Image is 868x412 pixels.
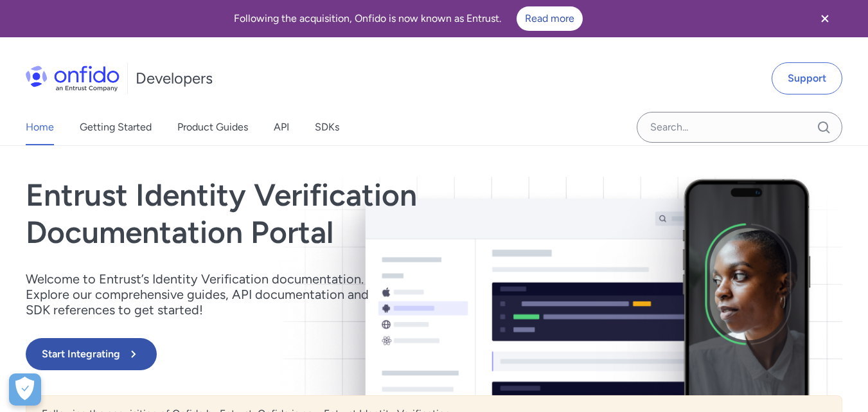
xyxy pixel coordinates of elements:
[274,109,289,145] a: API
[637,112,842,143] input: Onfido search input field
[801,3,849,35] button: Close banner
[772,62,842,94] a: Support
[26,271,385,318] p: Welcome to Entrust’s Identity Verification documentation. Explore our comprehensive guides, API d...
[9,373,41,406] div: Cookie Preferences
[26,338,157,370] button: Start Integrating
[9,373,41,406] button: Open Preferences
[177,109,248,145] a: Product Guides
[136,68,213,89] h1: Developers
[817,11,833,26] svg: Close banner
[80,109,152,145] a: Getting Started
[15,6,801,31] div: Following the acquisition, Onfido is now known as Entrust.
[315,109,339,145] a: SDKs
[26,66,120,91] img: Onfido Logo
[517,6,583,31] a: Read more
[26,109,54,145] a: Home
[26,338,598,370] a: Start Integrating
[26,177,598,251] h1: Entrust Identity Verification Documentation Portal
